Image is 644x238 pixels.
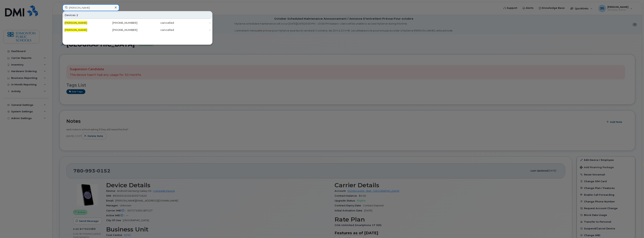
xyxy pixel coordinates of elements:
[137,21,174,25] div: cancelled
[76,13,78,17] span: 2
[174,21,211,25] div: -
[101,21,138,25] div: [PHONE_NUMBER]
[63,12,212,19] div: Devices
[63,19,212,26] a: [PERSON_NAME][PHONE_NUMBER]cancelled-
[137,28,174,32] div: cancelled
[65,28,87,32] span: [PERSON_NAME]
[65,21,87,25] span: [PERSON_NAME]
[101,28,138,32] div: [PHONE_NUMBER]
[63,27,212,33] a: [PERSON_NAME][PHONE_NUMBER]cancelled-
[174,28,211,32] div: -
